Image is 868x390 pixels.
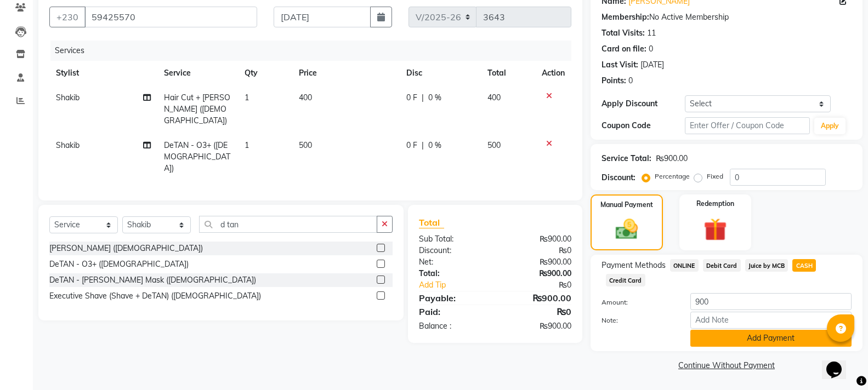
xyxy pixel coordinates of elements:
iframe: chat widget [822,346,857,379]
th: Price [292,61,400,85]
div: ₨0 [495,305,580,318]
div: Coupon Code [602,120,685,131]
div: ₨0 [509,279,580,291]
div: Payable: [411,291,495,305]
div: No Active Membership [602,12,852,23]
a: Add Tip [411,279,509,291]
label: Percentage [655,171,690,181]
span: 1 [245,140,249,150]
span: | [422,92,424,104]
div: ₨0 [495,245,580,256]
div: ₨900.00 [495,320,580,332]
span: ONLINE [670,259,699,272]
div: 11 [647,27,656,39]
th: Action [535,61,571,85]
span: 0 % [428,140,441,151]
span: Credit Card [606,274,645,286]
th: Service [157,61,239,85]
div: Card on file: [602,43,646,55]
div: Membership: [602,12,649,23]
input: Amount [690,293,852,310]
th: Disc [400,61,481,85]
label: Amount: [593,297,682,307]
button: Apply [814,118,846,134]
div: ₨900.00 [495,268,580,279]
span: 500 [487,140,501,150]
span: CASH [792,259,816,272]
input: Enter Offer / Coupon Code [685,117,810,134]
th: Qty [238,61,292,85]
span: 400 [487,93,501,102]
div: ₨900.00 [495,291,580,305]
span: Shakib [56,140,80,150]
span: Hair Cut + [PERSON_NAME] ([DEMOGRAPHIC_DATA]) [164,93,230,125]
div: ₨900.00 [495,256,580,268]
th: Stylist [49,61,157,85]
button: Add Payment [690,330,852,347]
span: 500 [299,140,312,150]
div: Total Visits: [602,27,645,39]
div: Executive Shave (Shave + DeTAN) ([DEMOGRAPHIC_DATA]) [49,290,261,302]
span: 1 [245,93,249,102]
div: Services [50,41,580,61]
div: Sub Total: [411,233,495,245]
div: Discount: [602,172,636,183]
div: ₨900.00 [656,153,688,164]
img: _cash.svg [609,216,645,242]
div: Total: [411,268,495,279]
span: Juice by MCB [745,259,788,272]
span: Shakib [56,93,80,102]
label: Redemption [696,199,734,209]
div: [PERSON_NAME] ([DEMOGRAPHIC_DATA]) [49,243,203,254]
span: Total [419,217,444,228]
label: Note: [593,316,682,325]
div: Discount: [411,245,495,256]
div: ₨900.00 [495,233,580,245]
input: Search by Name/Mobile/Email/Code [84,7,257,27]
span: DeTAN - O3+ ([DEMOGRAPHIC_DATA]) [164,140,230,173]
th: Total [481,61,535,85]
span: Payment Methods [602,260,666,271]
span: 0 F [406,140,417,151]
span: 0 % [428,92,441,104]
div: Net: [411,256,495,268]
button: +230 [49,7,86,27]
label: Fixed [707,171,723,181]
div: DeTAN - [PERSON_NAME] Mask ([DEMOGRAPHIC_DATA]) [49,274,256,286]
input: Add Note [690,312,852,329]
img: _gift.svg [696,215,734,244]
div: Balance : [411,320,495,332]
div: Paid: [411,305,495,318]
input: Search or Scan [199,216,377,233]
span: 0 F [406,92,417,104]
a: Continue Without Payment [593,360,860,371]
span: | [422,140,424,151]
div: DeTAN - O3+ ([DEMOGRAPHIC_DATA]) [49,259,189,270]
div: 0 [628,75,633,87]
div: Apply Discount [602,98,685,110]
div: [DATE] [640,59,664,71]
div: Last Visit: [602,59,638,71]
span: Debit Card [703,259,741,272]
div: 0 [649,43,653,55]
label: Manual Payment [600,200,653,210]
div: Points: [602,75,626,87]
span: 400 [299,93,312,102]
div: Service Total: [602,153,651,164]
